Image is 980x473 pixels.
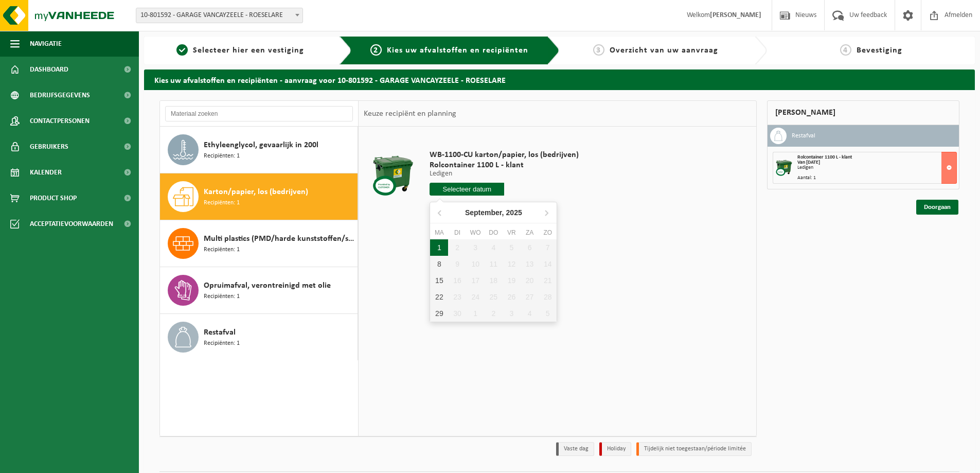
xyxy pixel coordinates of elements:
[160,173,358,220] button: Karton/papier, los (bedrijven) Recipiënten: 1
[204,139,318,151] span: Ethyleenglycol, gevaarlijk in 200l
[30,57,68,82] span: Dashboard
[430,256,448,272] div: 8
[485,227,503,238] div: do
[204,326,236,339] span: Restafval
[30,31,62,57] span: Navigatie
[448,227,466,238] div: di
[797,160,820,165] strong: Van [DATE]
[165,106,353,121] input: Materiaal zoeken
[430,272,448,289] div: 15
[710,11,761,19] strong: [PERSON_NAME]
[204,198,240,208] span: Recipiënten: 1
[556,442,594,456] li: Vaste dag
[204,233,355,245] span: Multi plastics (PMD/harde kunststoffen/spanbanden/EPS/folie naturel/folie gemengd)
[30,108,90,134] span: Contactpersonen
[30,82,90,108] span: Bedrijfsgegevens
[204,279,331,292] span: Opruimafval, verontreinigd met olie
[857,46,902,55] span: Bevestiging
[840,44,851,56] span: 4
[430,305,448,322] div: 29
[144,69,975,90] h2: Kies uw afvalstoffen en recipiënten - aanvraag voor 10-801592 - GARAGE VANCAYZEELE - ROESELARE
[797,176,956,181] div: Aantal: 1
[430,183,504,196] input: Selecteer datum
[797,154,852,160] span: Rolcontainer 1100 L - klant
[370,44,382,56] span: 2
[593,44,604,56] span: 3
[792,128,815,144] h3: Restafval
[503,227,521,238] div: vr
[767,100,959,125] div: [PERSON_NAME]
[160,267,358,314] button: Opruimafval, verontreinigd met olie Recipiënten: 1
[610,46,718,55] span: Overzicht van uw aanvraag
[797,165,956,170] div: Ledigen
[30,134,68,160] span: Gebruikers
[430,150,579,160] span: WB-1100-CU karton/papier, los (bedrijven)
[430,160,579,170] span: Rolcontainer 1100 L - klant
[461,204,526,221] div: September,
[506,209,522,216] i: 2025
[204,186,308,198] span: Karton/papier, los (bedrijven)
[204,292,240,302] span: Recipiënten: 1
[599,442,631,456] li: Holiday
[30,185,77,211] span: Product Shop
[467,227,485,238] div: wo
[160,220,358,267] button: Multi plastics (PMD/harde kunststoffen/spanbanden/EPS/folie naturel/folie gemengd) Recipiënten: 1
[30,211,113,237] span: Acceptatievoorwaarden
[204,339,240,348] span: Recipiënten: 1
[204,245,240,255] span: Recipiënten: 1
[430,227,448,238] div: ma
[136,8,303,23] span: 10-801592 - GARAGE VANCAYZEELE - ROESELARE
[30,160,62,185] span: Kalender
[387,46,528,55] span: Kies uw afvalstoffen en recipiënten
[160,127,358,173] button: Ethyleenglycol, gevaarlijk in 200l Recipiënten: 1
[521,227,539,238] div: za
[430,239,448,256] div: 1
[430,170,579,178] p: Ledigen
[539,227,557,238] div: zo
[636,442,752,456] li: Tijdelijk niet toegestaan/période limitée
[359,101,461,127] div: Keuze recipiënt en planning
[916,200,958,215] a: Doorgaan
[430,289,448,305] div: 22
[149,44,331,57] a: 1Selecteer hier een vestiging
[160,314,358,360] button: Restafval Recipiënten: 1
[193,46,304,55] span: Selecteer hier een vestiging
[136,8,302,23] span: 10-801592 - GARAGE VANCAYZEELE - ROESELARE
[204,151,240,161] span: Recipiënten: 1
[176,44,188,56] span: 1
